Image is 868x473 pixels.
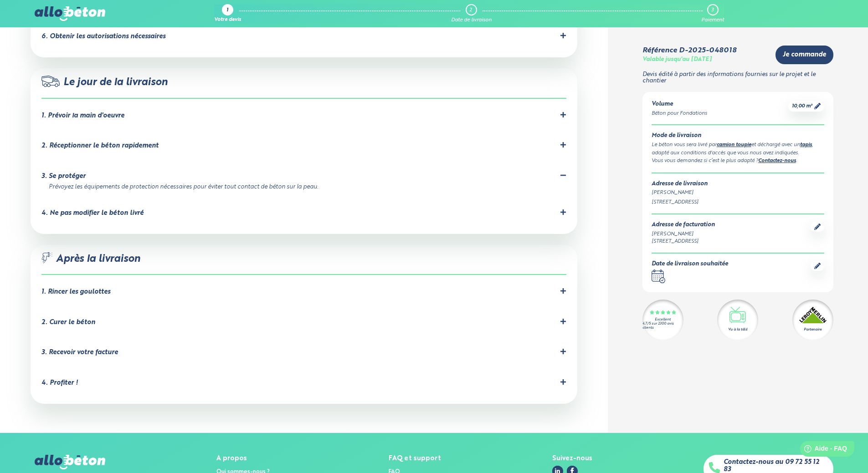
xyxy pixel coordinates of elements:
div: Référence D-2025-048018 [642,46,736,55]
iframe: Help widget launcher [787,437,858,463]
div: A propos [216,455,277,463]
div: 2. Réceptionner le béton rapidement [41,142,159,150]
div: Vu à la télé [728,327,747,332]
div: [PERSON_NAME] [652,189,824,197]
div: Béton pour Fondations [652,110,707,117]
div: Votre devis [214,17,241,23]
img: truck.c7a9816ed8b9b1312949.png [41,76,60,87]
a: camion toupie [717,142,751,147]
div: Le jour de la livraison [41,76,566,99]
div: 3 [711,7,714,13]
div: Partenaire [804,327,822,332]
div: Excellent [655,318,671,322]
div: Paiement [701,17,724,23]
div: Valable jusqu'au [DATE] [642,56,712,63]
div: [PERSON_NAME] [652,230,715,238]
div: Vous vous demandez si c’est le plus adapté ? . [652,157,824,165]
div: Date de livraison [451,17,492,23]
div: 2 [469,7,472,13]
div: Adresse de livraison [652,181,824,188]
div: Après la livraison [41,252,566,275]
p: Devis édité à partir des informations fournies sur le projet et le chantier [642,71,833,85]
a: tapis [800,142,812,147]
div: [STREET_ADDRESS] [652,198,824,206]
span: Je commande [783,51,826,59]
div: [STREET_ADDRESS] [652,238,715,245]
div: Suivez-nous [552,455,592,463]
div: Le béton vous sera livré par et déchargé avec un , adapté aux conditions d'accès que vous nous av... [652,141,824,157]
div: Mode de livraison [652,132,824,139]
div: Prévoyez les équipements de protection nécessaires pour éviter tout contact de béton sur la peau. [49,184,555,191]
div: 4. Profiter ! [41,379,78,387]
a: Je commande [776,46,833,64]
a: 2 Date de livraison [451,4,492,23]
div: Adresse de facturation [652,222,715,229]
div: 1. Prévoir la main d'oeuvre [41,112,124,120]
a: Contactez-nous [758,158,796,163]
img: allobéton [35,6,105,21]
div: 3. Recevoir votre facture [41,349,118,356]
div: Volume [652,101,707,108]
div: FAQ et support [389,455,441,463]
a: 1 Votre devis [214,4,241,23]
div: Date de livraison souhaitée [652,261,728,268]
div: 4. Ne pas modifier le béton livré [41,209,144,217]
div: 6. Obtenir les autorisations nécessaires [41,33,165,41]
img: allobéton [35,455,105,469]
div: 2. Curer le béton [41,319,95,326]
a: 3 Paiement [701,4,724,23]
div: 3. Se protéger [41,173,86,180]
div: 4.7/5 sur 2300 avis clients [642,322,683,330]
div: 1. Rincer les goulottes [41,288,110,296]
div: 1 [226,8,228,14]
